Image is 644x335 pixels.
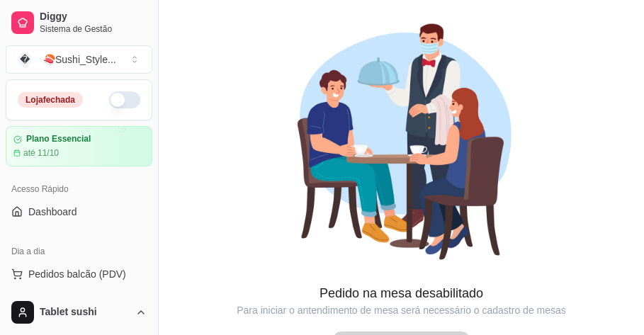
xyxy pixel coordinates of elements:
[6,126,152,166] a: Plano Essencialaté 11/10
[6,295,152,329] button: Tablet sushi
[6,178,152,200] div: Acesso Rápido
[6,6,152,40] a: DiggySistema de Gestão
[6,200,152,223] a: Dashboard
[159,303,644,317] article: Para iniciar o antendimento de mesa será necessário o cadastro de mesas
[40,11,147,23] span: Diggy
[43,52,116,67] div: 🍣Sushi_Style ...
[6,240,152,263] div: Dia a dia
[6,45,152,74] button: Select a team
[159,283,644,303] article: Pedido na mesa desabilitado
[26,134,91,144] article: Plano Essencial
[18,92,83,108] div: Loja fechada
[28,267,126,281] span: Pedidos balcão (PDV)
[28,205,77,219] span: Dashboard
[6,288,152,311] a: Gestor de Pedidos
[109,91,140,108] button: Alterar Status
[40,23,147,35] span: Sistema de Gestão
[40,306,130,319] span: Tablet sushi
[6,263,152,285] button: Pedidos balcão (PDV)
[23,147,59,159] article: até 11/10
[18,52,32,67] span: �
